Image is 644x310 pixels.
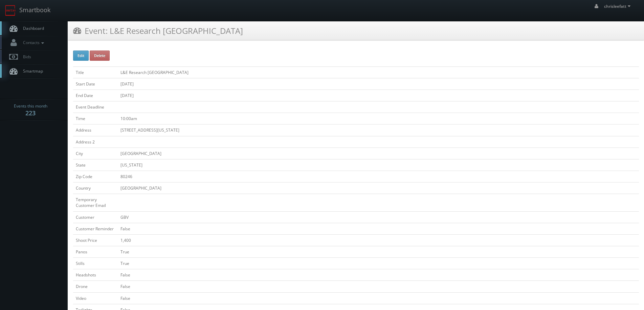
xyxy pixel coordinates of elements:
span: Dashboard [20,25,44,31]
td: 80246 [118,171,639,182]
td: Zip Code [73,171,118,182]
td: Country [73,182,118,194]
td: [US_STATE] [118,159,639,171]
td: Address 2 [73,136,118,148]
td: [STREET_ADDRESS][US_STATE] [118,124,639,136]
img: smartbook-logo.png [5,5,16,16]
td: Address [73,124,118,136]
td: Panos [73,246,118,257]
td: L&E Research [GEOGRAPHIC_DATA] [118,66,639,78]
button: Edit [73,51,89,61]
span: Smartmap [20,68,43,74]
td: GBV [118,211,639,223]
strong: 223 [25,109,36,117]
td: Stills [73,258,118,269]
td: False [118,223,639,234]
td: [GEOGRAPHIC_DATA] [118,148,639,159]
td: [DATE] [118,90,639,101]
span: chrisleefatt [604,3,632,9]
td: True [118,258,639,269]
span: Events this month [14,103,47,110]
td: Shoot Price [73,234,118,246]
td: Drone [73,281,118,292]
button: Delete [90,51,110,61]
h3: Event: L&E Research [GEOGRAPHIC_DATA] [73,25,243,37]
td: Temporary Customer Email [73,194,118,211]
td: False [118,292,639,304]
td: 1,400 [118,234,639,246]
td: Time [73,113,118,124]
td: [DATE] [118,78,639,90]
td: Video [73,292,118,304]
td: Event Deadline [73,101,118,113]
td: False [118,269,639,281]
td: Headshots [73,269,118,281]
td: 10:00am [118,113,639,124]
td: Title [73,66,118,78]
td: End Date [73,90,118,101]
span: Contacts [20,40,46,45]
td: City [73,148,118,159]
span: Bids [20,54,31,60]
td: State [73,159,118,171]
td: False [118,281,639,292]
td: Customer Reminder [73,223,118,234]
td: [GEOGRAPHIC_DATA] [118,182,639,194]
td: Customer [73,211,118,223]
td: Start Date [73,78,118,90]
td: True [118,246,639,257]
